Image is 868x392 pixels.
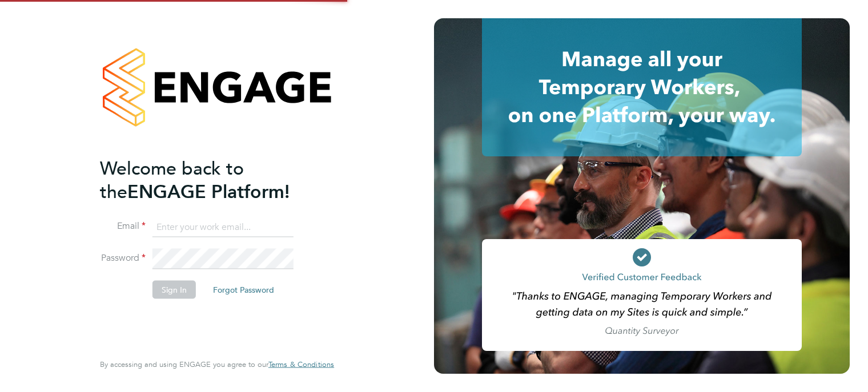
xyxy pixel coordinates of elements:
[204,281,283,299] button: Forgot Password
[152,217,294,237] input: Enter your work email...
[152,281,196,299] button: Sign In
[100,252,146,264] label: Password
[268,360,334,369] a: Terms & Conditions
[100,220,146,232] label: Email
[100,156,323,203] h2: ENGAGE Platform!
[100,359,334,369] span: By accessing and using ENGAGE you agree to our
[100,157,244,203] span: Welcome back to the
[268,359,334,369] span: Terms & Conditions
